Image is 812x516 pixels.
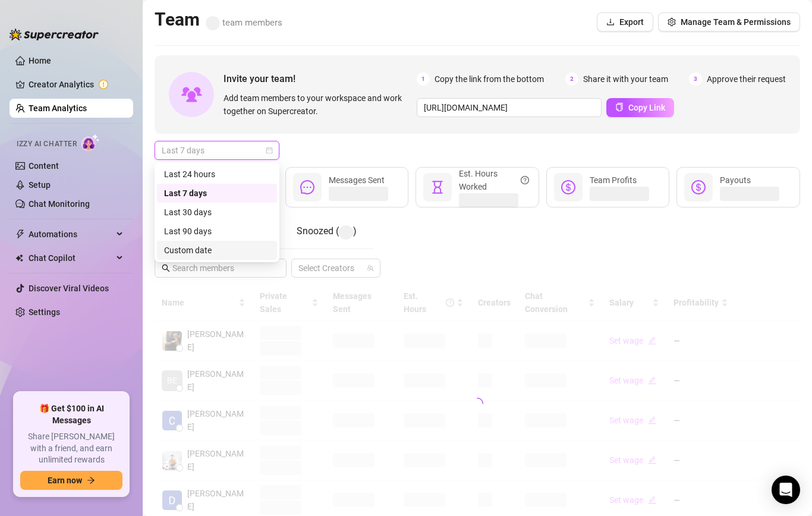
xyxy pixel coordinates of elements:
a: Setup [29,180,51,190]
span: search [162,264,170,272]
span: Team Profits [590,175,637,185]
span: Izzy AI Chatter [17,139,77,150]
span: 🎁 Get $100 in AI Messages [20,403,122,426]
span: hourglass [430,180,445,194]
span: Copy Link [628,103,665,112]
div: Last 30 days [164,206,270,219]
a: Home [29,56,51,65]
span: 1 [417,73,430,86]
img: AI Chatter [81,134,100,151]
span: team members [206,17,282,28]
span: Share [PERSON_NAME] with a friend, and earn unlimited rewards [20,431,122,466]
span: Chat Copilot [29,248,113,268]
span: loading [471,398,483,410]
div: Last 7 days [164,187,270,200]
span: Manage Team & Permissions [681,17,791,27]
img: Chat Copilot [15,254,23,262]
input: Search members [172,262,270,275]
button: Earn nowarrow-right [20,471,122,490]
span: Copy the link from the bottom [435,73,544,86]
div: Custom date [164,244,270,257]
button: Manage Team & Permissions [658,12,800,32]
span: team [367,265,374,272]
span: message [300,180,314,194]
span: Earn now [48,476,82,485]
div: Last 90 days [157,222,277,241]
button: Export [597,12,653,32]
a: Settings [29,307,60,317]
span: 2 [565,73,578,86]
div: Last 24 hours [164,168,270,181]
span: Export [619,17,644,27]
button: Copy Link [606,98,674,117]
div: Last 30 days [157,203,277,222]
h2: Team [155,8,282,31]
span: Payouts [720,175,751,185]
span: calendar [266,147,273,154]
span: Last 7 days [162,141,272,159]
span: Share it with your team [583,73,668,86]
span: Add team members to your workspace and work together on Supercreator. [224,92,412,118]
div: Custom date [157,241,277,260]
img: logo-BBDzfeDw.svg [10,29,99,40]
div: Last 24 hours [157,165,277,184]
span: Approve their request [707,73,786,86]
span: Messages Sent [329,175,385,185]
span: download [606,18,615,26]
span: thunderbolt [15,229,25,239]
a: Creator Analytics exclamation-circle [29,75,124,94]
span: dollar-circle [561,180,575,194]
a: Chat Monitoring [29,199,90,209]
span: Automations [29,225,113,244]
span: dollar-circle [691,180,706,194]
span: 3 [689,73,702,86]
span: Invite your team! [224,71,417,86]
a: Discover Viral Videos [29,284,109,293]
span: question-circle [521,167,529,193]
div: Last 90 days [164,225,270,238]
div: Est. Hours Worked [459,167,529,193]
a: Team Analytics [29,103,87,113]
span: arrow-right [87,476,95,484]
div: Open Intercom Messenger [772,476,800,504]
a: Content [29,161,59,171]
span: copy [615,103,624,111]
span: setting [668,18,676,26]
div: Last 7 days [157,184,277,203]
span: Snoozed ( ) [297,225,357,237]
